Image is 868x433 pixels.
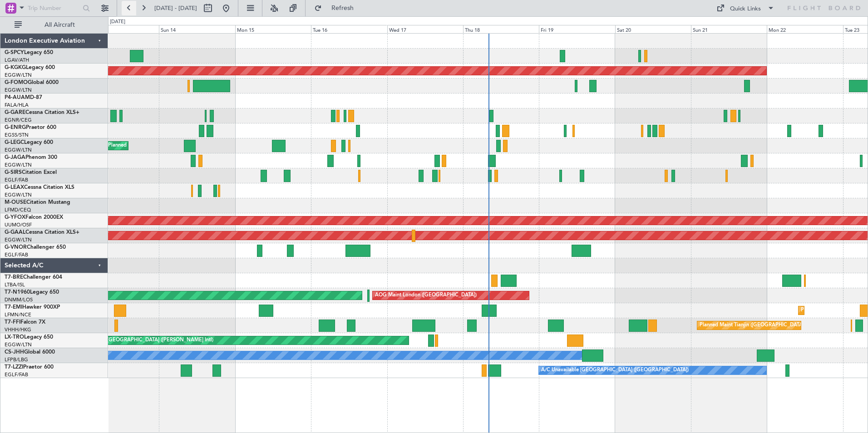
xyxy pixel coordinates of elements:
div: AOG Maint London ([GEOGRAPHIC_DATA]) [375,289,477,302]
div: Quick Links [730,5,761,14]
div: Mon 22 [767,25,843,33]
a: CS-JHHGlobal 6000 [5,349,55,355]
span: G-YFOX [5,215,25,220]
a: T7-N1960Legacy 650 [5,290,59,295]
a: EGNR/CEG [5,117,32,123]
a: EGGW/LTN [5,162,32,168]
div: Thu 18 [463,25,539,33]
a: EGGW/LTN [5,72,32,79]
a: G-ENRGPraetor 600 [5,125,56,130]
a: G-FOMOGlobal 6000 [5,80,59,85]
a: EGGW/LTN [5,192,32,198]
button: All Aircraft [10,18,99,32]
a: G-SIRSCitation Excel [5,170,57,175]
a: G-JAGAPhenom 300 [5,155,57,160]
a: G-LEGCLegacy 600 [5,140,53,145]
span: G-GARE [5,110,25,115]
span: G-VNOR [5,245,27,250]
span: G-SIRS [5,170,22,175]
a: G-GARECessna Citation XLS+ [5,110,79,115]
a: P4-AUAMD-87 [5,95,42,100]
span: [DATE] - [DATE] [154,4,197,12]
span: All Aircraft [24,22,96,28]
a: M-OUSECitation Mustang [5,200,70,205]
a: EGGW/LTN [5,87,32,93]
div: Planned Maint Tianjin ([GEOGRAPHIC_DATA]) [700,319,805,332]
a: G-GAALCessna Citation XLS+ [5,230,79,235]
a: G-LEAXCessna Citation XLS [5,185,74,190]
a: EGGW/LTN [5,147,32,153]
span: T7-N1960 [5,290,30,295]
a: DNMM/LOS [5,296,33,303]
a: UUMO/OSF [5,221,32,228]
a: T7-BREChallenger 604 [5,275,62,280]
a: EGSS/STN [5,132,29,138]
a: EGLF/FAB [5,371,28,378]
span: G-FOMO [5,80,28,85]
span: M-OUSE [5,200,26,205]
div: Sun 21 [691,25,767,33]
div: Mon 15 [235,25,311,33]
a: EGLF/FAB [5,251,28,258]
span: LX-TRO [5,335,24,340]
a: EGGW/LTN [5,341,32,348]
span: G-JAGA [5,155,25,160]
a: T7-FFIFalcon 7X [5,320,45,325]
a: LX-TROLegacy 650 [5,335,53,340]
span: T7-BRE [5,275,23,280]
a: G-YFOXFalcon 2000EX [5,215,63,220]
a: EGGW/LTN [5,236,32,243]
a: LFPB/LBG [5,356,28,363]
span: G-SPCY [5,50,24,55]
span: T7-EMI [5,305,22,310]
div: [DATE] [110,18,125,26]
a: T7-LZZIPraetor 600 [5,364,54,370]
div: Tue 16 [311,25,387,33]
div: Fri 19 [539,25,615,33]
span: T7-LZZI [5,364,23,370]
a: G-SPCYLegacy 650 [5,50,53,55]
span: G-LEGC [5,140,24,145]
span: G-GAAL [5,230,25,235]
a: VHHH/HKG [5,326,31,333]
span: G-KGKG [5,65,26,70]
div: Unplanned Maint [GEOGRAPHIC_DATA] ([PERSON_NAME] Intl) [66,334,213,347]
input: Trip Number [28,1,80,15]
div: Wed 17 [387,25,463,33]
a: T7-EMIHawker 900XP [5,305,60,310]
a: G-KGKGLegacy 600 [5,65,55,70]
a: G-VNORChallenger 650 [5,245,66,250]
span: T7-FFI [5,320,20,325]
a: LFMN/NCE [5,311,31,318]
span: P4-AUA [5,95,25,100]
span: Refresh [324,5,362,11]
span: G-LEAX [5,185,24,190]
a: EGLF/FAB [5,177,28,183]
button: Refresh [310,1,365,15]
button: Quick Links [712,1,779,15]
div: Sat 20 [615,25,691,33]
a: LGAV/ATH [5,57,29,64]
div: Sun 14 [159,25,235,33]
a: FALA/HLA [5,102,29,108]
a: LTBA/ISL [5,281,25,288]
span: G-ENRG [5,125,26,130]
span: CS-JHH [5,349,24,355]
a: LFMD/CEQ [5,207,31,213]
div: Sat 13 [83,25,159,33]
div: A/C Unavailable [GEOGRAPHIC_DATA] ([GEOGRAPHIC_DATA]) [541,364,689,377]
